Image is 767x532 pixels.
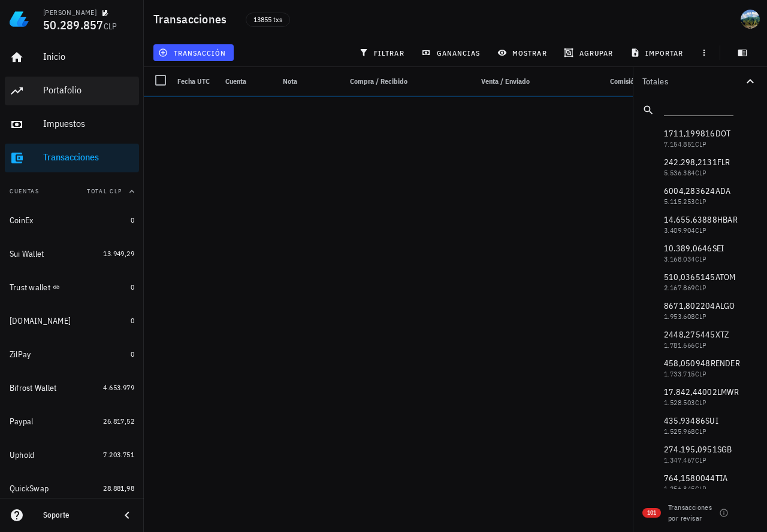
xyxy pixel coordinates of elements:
[10,316,71,326] div: [DOMAIN_NAME]
[103,383,134,392] span: 4.653.979
[350,77,407,86] span: Compra / Recibido
[5,440,139,469] a: Uphold 7.203.751
[10,383,57,393] div: Bifrost Wallet
[10,417,34,427] div: Paypal
[10,484,49,494] div: QuickSwap
[153,44,234,61] button: transacción
[741,10,760,29] div: avatar
[10,249,44,259] div: Sui Wallet
[87,187,122,195] span: Total CLP
[43,118,134,129] div: Impuestos
[5,177,139,206] button: CuentasTotal CLP
[225,77,246,86] span: Cuenta
[559,44,620,61] button: agrupar
[566,48,613,57] span: agrupar
[5,43,139,72] a: Inicio
[103,450,134,459] span: 7.203.751
[633,67,767,96] button: Totales
[104,21,117,32] span: CLP
[5,110,139,139] a: Impuestos
[493,44,554,61] button: mostrar
[625,44,691,61] button: importar
[424,48,480,57] span: ganancias
[647,508,656,518] span: 101
[253,13,282,26] span: 13855 txs
[43,8,96,17] div: [PERSON_NAME]
[131,316,134,325] span: 0
[10,215,34,226] div: CoinEx
[416,44,488,61] button: ganancias
[43,84,134,96] div: Portafolio
[5,340,139,369] a: ZilPay 0
[5,407,139,436] a: Paypal 26.817,52
[103,249,134,258] span: 13.949,29
[131,215,134,224] span: 0
[283,77,297,86] span: Nota
[173,67,221,96] div: Fecha UTC
[10,450,35,460] div: Uphold
[177,77,210,86] span: Fecha UTC
[5,239,139,268] a: Sui Wallet 13.949,29
[336,67,412,96] div: Compra / Recibido
[5,77,139,105] a: Portafolio
[5,373,139,402] a: Bifrost Wallet 4.653.979
[5,273,139,302] a: Trust wallet 0
[103,484,134,493] span: 28.881,98
[633,48,684,57] span: importar
[278,67,336,96] div: Nota
[10,10,29,29] img: LedgiFi
[10,349,31,360] div: ZilPay
[43,510,110,520] div: Soporte
[43,51,134,62] div: Inicio
[153,10,231,29] h1: Transacciones
[361,48,404,57] span: filtrar
[43,151,134,163] div: Transacciones
[221,67,278,96] div: Cuenta
[556,67,642,96] div: Comisión
[500,48,547,57] span: mostrar
[642,77,743,86] div: Totales
[458,67,535,96] div: Venta / Enviado
[481,77,530,86] span: Venta / Enviado
[5,474,139,503] a: QuickSwap 28.881,98
[5,144,139,172] a: Transacciones
[103,417,134,425] span: 26.817,52
[668,502,718,524] div: Transacciones por revisar
[10,282,50,293] div: Trust wallet
[43,17,104,33] span: 50.289.857
[131,282,134,291] span: 0
[5,306,139,335] a: [DOMAIN_NAME] 0
[161,48,226,57] span: transacción
[131,349,134,358] span: 0
[610,77,638,86] span: Comisión
[5,206,139,235] a: CoinEx 0
[354,44,412,61] button: filtrar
